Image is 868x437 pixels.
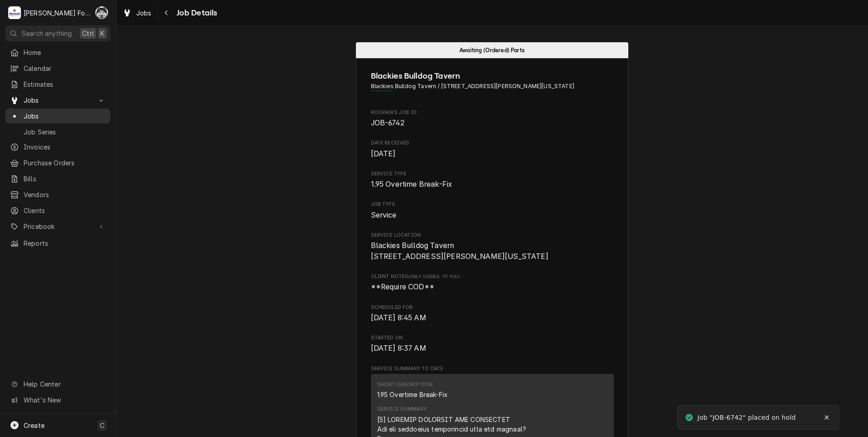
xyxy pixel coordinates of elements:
a: Invoices [5,139,110,154]
span: [object Object] [371,282,614,293]
span: Service Summary To Date [371,365,614,372]
a: Vendors [5,187,110,202]
button: Search anythingCtrlK [5,25,110,41]
span: Roopairs Job ID [371,109,614,116]
a: Home [5,45,110,60]
span: Jobs [24,95,92,105]
span: Scheduled For [371,313,614,323]
a: Job Series [5,124,110,139]
a: Bills [5,171,110,186]
span: K [100,29,104,38]
span: Job Series [24,127,106,137]
div: Marshall Food Equipment Service's Avatar [8,6,21,19]
div: Status [356,42,628,58]
div: Short Description [377,381,433,388]
span: Service Type [371,179,614,190]
div: Service Location [371,232,614,262]
span: Address [371,82,614,90]
div: 1.95 Overtime Break-Fix [377,390,448,399]
span: Roopairs Job ID [371,118,614,129]
span: [DATE] [371,149,396,158]
div: Chris Murphy (103)'s Avatar [95,6,108,19]
div: Scheduled For [371,304,614,323]
span: What's New [24,395,105,405]
span: Started On [371,334,614,342]
span: Purchase Orders [24,158,106,168]
span: Job Details [174,7,217,19]
div: Service Summary [377,406,427,413]
span: (Only Visible to You) [408,274,459,279]
span: Service Type [371,170,614,178]
span: C [100,421,104,430]
span: Estimates [24,79,106,89]
span: Service Location [371,232,614,239]
span: [DATE] 8:37 AM [371,344,426,353]
span: Name [371,70,614,82]
span: Bills [24,174,106,184]
div: Started On [371,334,614,354]
span: Date Received [371,149,614,159]
span: Job Type [371,210,614,221]
a: Calendar [5,61,110,76]
a: Jobs [119,5,155,20]
a: Go to Jobs [5,93,110,108]
span: Service [371,211,397,219]
span: Ctrl [82,29,94,38]
a: Go to What's New [5,392,110,407]
div: Client Information [371,70,614,98]
span: Job Type [371,201,614,208]
a: Jobs [5,109,110,124]
div: [PERSON_NAME] Food Equipment Service [24,8,90,18]
div: C( [95,6,108,19]
span: Calendar [24,64,106,73]
span: Search anything [22,29,72,38]
span: Create [24,422,44,429]
span: Awaiting (Ordered) Parts [459,47,525,53]
a: Clients [5,203,110,218]
span: [DATE] 8:45 AM [371,313,426,322]
span: Service Location [371,240,614,262]
span: Jobs [24,111,106,121]
span: JOB-6742 [371,119,404,127]
div: Roopairs Job ID [371,109,614,129]
span: Help Center [24,379,105,389]
span: Started On [371,343,614,354]
span: Client Notes [371,273,614,280]
span: Invoices [24,142,106,152]
span: Jobs [136,8,152,18]
a: Go to Pricebook [5,219,110,234]
a: Purchase Orders [5,155,110,170]
span: Scheduled For [371,304,614,311]
div: [object Object] [371,273,614,293]
span: Blackies Bulldog Tavern [STREET_ADDRESS][PERSON_NAME][US_STATE] [371,241,548,261]
span: 1.95 Overtime Break-Fix [371,180,453,189]
div: M [8,6,21,19]
a: Estimates [5,77,110,92]
div: Job "JOB-6742" placed on hold [697,413,797,422]
span: Vendors [24,190,106,199]
a: Reports [5,236,110,251]
span: Home [24,48,106,57]
div: Date Received [371,139,614,159]
span: Clients [24,206,106,215]
button: Navigate back [159,5,174,20]
div: Service Type [371,170,614,190]
a: Go to Help Center [5,377,110,392]
span: Reports [24,238,106,248]
div: Job Type [371,201,614,220]
span: Pricebook [24,222,92,231]
span: Date Received [371,139,614,147]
